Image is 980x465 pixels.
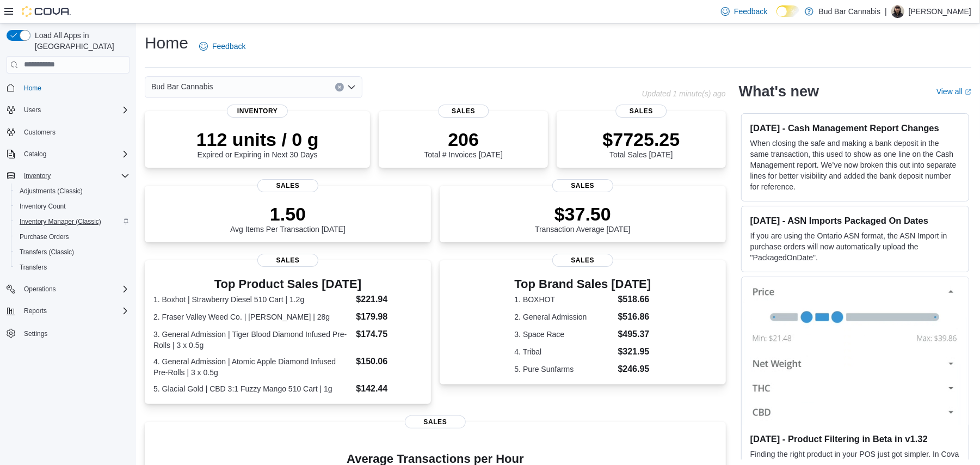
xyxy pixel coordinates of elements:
[15,261,130,274] span: Transfers
[7,76,130,370] nav: Complex example
[347,83,356,91] button: Open list of options
[642,89,726,98] p: Updated 1 minute(s) ago
[965,89,971,95] svg: External link
[603,129,680,150] p: $7725.25
[552,179,613,192] span: Sales
[20,82,46,95] a: Home
[515,294,614,305] dt: 1. BOXHOT
[15,215,106,228] a: Inventory Manager (Classic)
[20,187,83,195] span: Adjustments (Classic)
[230,203,346,225] p: 1.50
[515,278,651,291] h3: Top Brand Sales [DATE]
[515,346,614,357] dt: 4. Tribal
[535,203,631,225] p: $37.50
[356,328,422,341] dd: $174.75
[885,5,887,18] p: |
[15,246,130,259] span: Transfers (Classic)
[15,230,73,243] a: Purchase Orders
[2,282,134,297] button: Operations
[356,382,422,395] dd: $142.44
[257,254,318,267] span: Sales
[750,123,960,133] h3: [DATE] - Cash Management Report Changes
[734,6,767,17] span: Feedback
[717,1,772,22] a: Feedback
[153,278,422,291] h3: Top Product Sales [DATE]
[20,326,130,340] span: Settings
[535,203,631,234] div: Transaction Average [DATE]
[15,200,130,213] span: Inventory Count
[151,80,213,93] span: Bud Bar Cannabis
[552,254,613,267] span: Sales
[750,433,960,444] h3: [DATE] - Product Filtering in Beta in v1.32
[20,304,130,317] span: Reports
[776,17,777,17] span: Dark Mode
[196,129,319,150] p: 112 units / 0 g
[424,129,502,159] div: Total # Invoices [DATE]
[11,244,134,260] button: Transfers (Classic)
[15,215,130,228] span: Inventory Manager (Classic)
[2,168,134,183] button: Inventory
[153,356,352,378] dt: 4. General Admission | Atomic Apple Diamond Infused Pre-Rolls | 3 x 0.5g
[20,283,60,296] button: Operations
[20,248,74,256] span: Transfers (Classic)
[24,172,51,180] span: Inventory
[819,5,881,18] p: Bud Bar Cannabis
[618,310,651,323] dd: $516.86
[20,169,130,182] span: Inventory
[20,233,69,241] span: Purchase Orders
[515,311,614,322] dt: 2. General Admission
[24,84,41,93] span: Home
[2,102,134,118] button: Users
[24,106,41,114] span: Users
[515,364,614,375] dt: 5. Pure Sunfarms
[20,125,130,139] span: Customers
[11,214,134,229] button: Inventory Manager (Classic)
[739,83,819,100] h2: What's new
[909,5,971,18] p: [PERSON_NAME]
[356,355,422,368] dd: $150.06
[153,311,352,322] dt: 2. Fraser Valley Weed Co. | [PERSON_NAME] | 28g
[153,294,352,305] dt: 1. Boxhot | Strawberry Diesel 510 Cart | 1.2g
[750,215,960,226] h3: [DATE] - ASN Imports Packaged On Dates
[22,6,71,17] img: Cova
[20,169,55,182] button: Inventory
[30,30,130,52] span: Load All Apps in [GEOGRAPHIC_DATA]
[891,5,904,18] div: Marina B
[438,105,489,118] span: Sales
[618,345,651,358] dd: $321.95
[20,126,60,139] a: Customers
[2,146,134,162] button: Catalog
[2,303,134,319] button: Reports
[335,83,344,91] button: Clear input
[20,103,130,117] span: Users
[11,260,134,275] button: Transfers
[15,200,70,213] a: Inventory Count
[2,325,134,341] button: Settings
[145,32,188,54] h1: Home
[20,148,51,161] button: Catalog
[212,41,245,52] span: Feedback
[24,307,47,315] span: Reports
[618,363,651,376] dd: $246.95
[750,230,960,263] p: If you are using the Ontario ASN format, the ASN Import in purchase orders will now automatically...
[936,87,971,96] a: View allExternal link
[20,81,130,95] span: Home
[196,129,319,159] div: Expired or Expiring in Next 30 Days
[20,283,130,296] span: Operations
[20,263,47,272] span: Transfers
[20,148,130,161] span: Catalog
[227,105,288,118] span: Inventory
[616,105,667,118] span: Sales
[20,103,45,117] button: Users
[515,329,614,340] dt: 3. Space Race
[618,293,651,306] dd: $518.66
[750,138,960,192] p: When closing the safe and making a bank deposit in the same transaction, this used to show as one...
[230,203,346,234] div: Avg Items Per Transaction [DATE]
[24,329,47,338] span: Settings
[2,124,134,140] button: Customers
[424,129,502,150] p: 206
[11,199,134,214] button: Inventory Count
[356,293,422,306] dd: $221.94
[20,327,52,340] a: Settings
[15,246,78,259] a: Transfers (Classic)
